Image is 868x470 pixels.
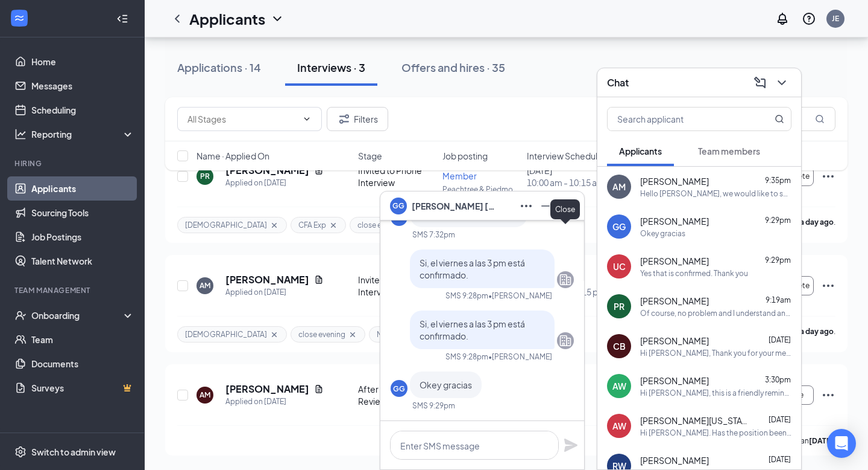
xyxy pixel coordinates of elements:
[393,384,405,394] div: GG
[640,268,748,278] div: Yes that is confirmed. Thank you
[613,340,626,352] div: CB
[358,150,382,162] span: Stage
[298,329,345,340] span: close evening
[225,273,309,286] h5: [PERSON_NAME]
[31,446,116,458] div: Switch to admin view
[640,175,709,187] span: [PERSON_NAME]
[558,199,572,213] svg: Cross
[488,291,552,301] span: • [PERSON_NAME]
[31,249,134,273] a: Talent Network
[314,275,324,285] svg: Document
[116,13,128,25] svg: Collapse
[640,428,791,438] div: Hi [PERSON_NAME]. Has the position been filled?
[225,177,324,189] div: Applied on [DATE]
[14,285,132,295] div: Team Management
[327,107,388,131] button: Filter Filters
[802,11,816,26] svg: QuestionInfo
[357,220,404,230] span: close evening
[177,60,261,75] div: Applications · 14
[412,401,455,411] div: SMS 9:29pm
[200,390,210,400] div: AM
[14,158,132,169] div: Hiring
[420,257,525,280] span: Si, el viernes a las 3 pm está confirmado.
[31,128,135,140] div: Reporting
[170,11,184,26] svg: ChevronLeft
[640,255,709,267] span: [PERSON_NAME]
[297,60,365,75] div: Interviews · 3
[538,199,553,213] svg: Minimize
[800,217,834,227] b: a day ago
[765,216,791,225] span: 9:29pm
[827,429,856,458] div: Open Intercom Messenger
[185,220,267,230] span: [DEMOGRAPHIC_DATA]
[640,188,791,199] div: Hello [PERSON_NAME], we would like to schedule you for an in person interview with [PERSON_NAME] ...
[769,455,791,464] span: [DATE]
[329,221,338,230] svg: Cross
[775,114,784,124] svg: MagnifyingGlass
[517,196,536,216] button: Ellipses
[14,446,27,458] svg: Settings
[612,221,626,233] div: GG
[608,108,750,130] input: Search applicant
[536,196,555,216] button: Minimize
[31,201,134,225] a: Sourcing Tools
[698,146,760,156] span: Team members
[775,11,790,26] svg: Notifications
[185,329,267,340] span: [DEMOGRAPHIC_DATA]
[800,327,834,336] b: a day ago
[31,176,134,201] a: Applicants
[519,199,533,213] svg: Ellipses
[640,348,791,358] div: Hi [PERSON_NAME], Thank you for your message and for considering my application. I completely und...
[558,272,573,287] svg: Company
[197,150,269,162] span: Name · Applied On
[558,333,573,348] svg: Company
[187,112,297,126] input: All Stages
[564,438,578,452] svg: Plane
[640,388,791,398] div: Hi [PERSON_NAME], this is a friendly reminder. Your in person interview at [DEMOGRAPHIC_DATA]-fil...
[412,199,496,213] span: [PERSON_NAME] [PERSON_NAME]
[14,309,27,321] svg: UserCheck
[225,382,309,396] h5: [PERSON_NAME]
[31,376,134,400] a: SurveysCrown
[31,225,134,249] a: Job Postings
[815,114,825,124] svg: MagnifyingGlass
[765,256,791,265] span: 9:29pm
[412,230,455,240] div: SMS 7:32pm
[772,73,791,92] button: ChevronDown
[612,420,626,432] div: AW
[809,436,834,445] b: [DATE]
[31,50,134,74] a: Home
[420,379,472,390] span: Okey gracias
[13,12,25,24] svg: WorkstreamLogo
[550,199,580,219] div: Close
[445,352,488,362] div: SMS 9:28pm
[358,383,435,407] div: After Phone Review Stage
[401,60,505,75] div: Offers and hires · 35
[269,330,279,340] svg: Cross
[832,13,839,24] div: JE
[442,150,488,162] span: Job posting
[527,150,603,162] span: Interview Schedule
[420,318,525,341] span: Si, el viernes a las 3 pm está confirmado.
[765,176,791,185] span: 9:35pm
[821,278,835,293] svg: Ellipses
[640,228,685,239] div: Okey gracias
[775,76,789,90] svg: ChevronDown
[619,146,662,156] span: Applicants
[614,300,624,312] div: PR
[769,415,791,424] span: [DATE]
[640,308,791,318] div: Of course, no problem and I understand and realized you never confirmed the interview. Let me kno...
[445,291,488,301] div: SMS 9:28pm
[31,352,134,376] a: Documents
[337,112,351,126] svg: Filter
[31,74,134,98] a: Messages
[488,352,552,362] span: • [PERSON_NAME]
[298,220,326,230] span: CFA Exp
[612,181,626,193] div: AM
[269,221,279,230] svg: Cross
[31,327,134,352] a: Team
[753,76,767,90] svg: ComposeMessage
[31,309,124,321] div: Onboarding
